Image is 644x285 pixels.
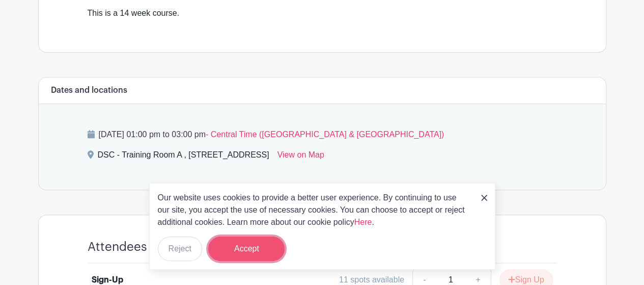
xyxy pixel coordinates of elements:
span: - Central Time ([GEOGRAPHIC_DATA] & [GEOGRAPHIC_DATA]) [206,130,444,139]
a: Here [354,218,372,226]
h6: Dates and locations [51,86,127,95]
img: close_button-5f87c8562297e5c2d7936805f587ecaba9071eb48480494691a3f1689db116b3.svg [481,195,487,201]
p: [DATE] 01:00 pm to 03:00 pm [88,128,557,141]
h4: Attendees [88,240,147,254]
button: Reject [158,237,202,261]
a: View on Map [277,149,324,165]
button: Accept [208,237,285,261]
p: Our website uses cookies to provide a better user experience. By continuing to use our site, you ... [158,192,470,228]
div: DSC - Training Room A , [STREET_ADDRESS] [98,149,269,165]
